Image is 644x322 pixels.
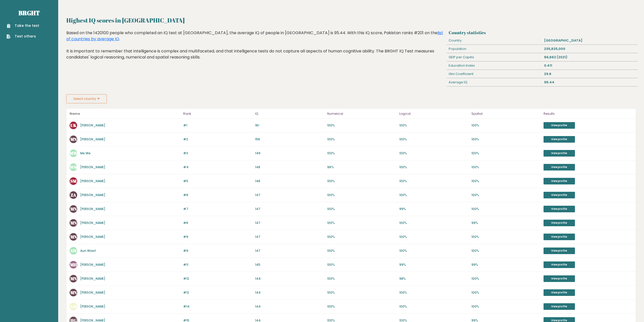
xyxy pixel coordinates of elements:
[183,262,252,267] p: #11
[399,221,468,225] p: 100%
[66,30,443,42] a: list of countries by average IQ
[183,304,252,309] p: #14
[327,276,396,281] p: 100%
[183,151,252,156] p: #3
[542,70,638,78] div: 29.6
[544,234,575,240] a: View profile
[255,193,324,197] p: 147
[327,221,396,225] p: 100%
[399,290,468,295] p: 100%
[80,290,105,295] a: [PERSON_NAME]
[327,137,396,142] p: 100%
[327,193,396,197] p: 100%
[447,78,542,86] div: Average IQ
[80,193,105,197] a: [PERSON_NAME]
[544,164,575,171] a: View profile
[447,36,542,45] div: Country
[70,304,77,309] text: AM
[399,137,468,142] p: 100%
[255,179,324,183] p: 148
[399,235,468,239] p: 100%
[69,164,78,170] text: WM
[327,249,396,253] p: 100%
[80,221,105,225] a: [PERSON_NAME]
[70,290,77,295] text: MN
[7,34,39,39] a: Test others
[255,207,324,211] p: 147
[80,179,105,183] a: [PERSON_NAME]
[70,220,77,226] text: MN
[70,206,77,212] text: MN
[70,262,77,268] text: MH
[183,276,252,281] p: #12
[327,165,396,169] p: 96%
[544,289,575,296] a: View profile
[542,53,638,61] div: $6,662 (2021)
[544,122,575,129] a: View profile
[544,111,633,117] p: Results
[183,249,252,253] p: #9
[255,304,324,309] p: 144
[544,248,575,254] a: View profile
[447,62,542,70] div: Education Index
[255,151,324,156] p: 149
[544,150,575,157] a: View profile
[327,235,396,239] p: 100%
[544,206,575,212] a: View profile
[471,123,541,128] p: 100%
[471,235,541,239] p: 100%
[183,207,252,211] p: #7
[255,276,324,281] p: 144
[327,179,396,183] p: 100%
[255,249,324,253] p: 147
[399,123,468,128] p: 100%
[399,111,468,117] p: Logical
[447,70,542,78] div: Gini Coefficient
[66,94,107,103] button: Select country
[80,276,105,281] a: [PERSON_NAME]
[471,165,541,169] p: 100%
[66,16,636,25] h2: Highest IQ scores in [GEOGRAPHIC_DATA]
[7,23,39,28] a: Take the test
[471,193,541,197] p: 100%
[70,234,77,240] text: MN
[183,290,252,295] p: #12
[80,235,105,239] a: [PERSON_NAME]
[255,111,324,117] p: IQ
[399,249,468,253] p: 100%
[471,111,541,117] p: Spatial
[327,290,396,295] p: 100%
[255,165,324,169] p: 148
[544,136,575,143] a: View profile
[471,290,541,295] p: 100%
[71,192,76,198] text: ZA
[80,165,105,169] a: [PERSON_NAME]
[70,150,78,156] text: MW
[183,179,252,183] p: #5
[544,303,575,310] a: View profile
[447,45,542,53] div: Population
[18,9,40,17] a: Brght
[183,221,252,225] p: #8
[183,123,252,128] p: #1
[544,275,575,282] a: View profile
[542,45,638,53] div: 235,825,000
[544,220,575,226] a: View profile
[70,248,77,254] text: AW
[471,262,541,267] p: 99%
[399,262,468,267] p: 99%
[447,53,542,61] div: GDP per Capita
[255,235,324,239] p: 147
[255,123,324,128] p: 161
[70,136,77,142] text: MN
[183,165,252,169] p: #4
[80,249,96,253] a: Aun Wasif
[70,276,77,281] text: MN
[327,151,396,156] p: 100%
[255,221,324,225] p: 147
[255,262,324,267] p: 145
[80,123,105,127] a: [PERSON_NAME]
[399,193,468,197] p: 100%
[66,30,445,68] div: Based on the 1420100 people who completed an IQ test at [GEOGRAPHIC_DATA], the average IQ of peop...
[542,78,638,86] div: 95.44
